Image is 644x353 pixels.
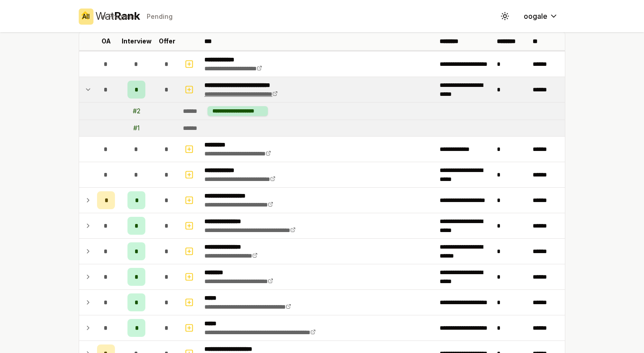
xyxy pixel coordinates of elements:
[102,37,111,46] p: OA
[143,9,176,25] button: Pending
[97,9,140,25] button: In Progress
[79,9,93,25] button: All
[133,124,140,133] div: # 1
[524,11,547,22] span: oogale
[159,37,175,46] p: Offer
[133,107,140,116] div: # 2
[95,9,140,23] div: Wat
[122,37,152,46] p: Interview
[79,9,140,23] a: WatRank
[114,9,140,22] span: Rank
[517,8,565,24] button: oogale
